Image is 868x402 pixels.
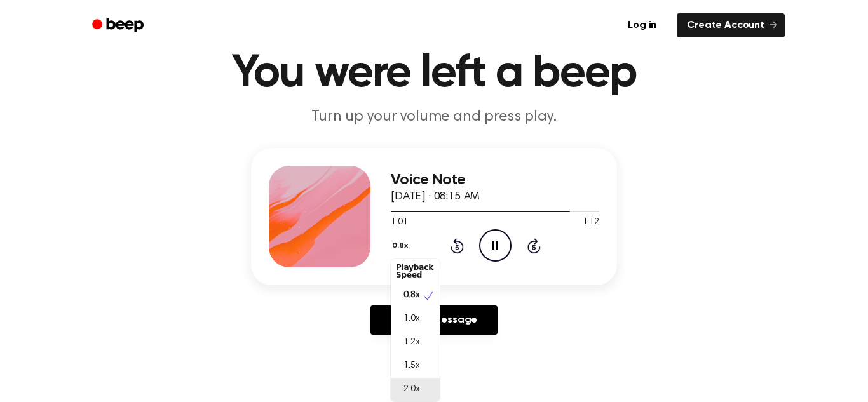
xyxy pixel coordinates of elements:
[403,359,419,373] span: 1.5x
[403,336,419,349] span: 1.2x
[403,289,419,302] span: 0.8x
[391,235,412,257] button: 0.8x
[403,383,419,396] span: 2.0x
[403,312,419,326] span: 1.0x
[391,258,440,284] div: Playback Speed
[391,259,440,401] div: 0.8x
